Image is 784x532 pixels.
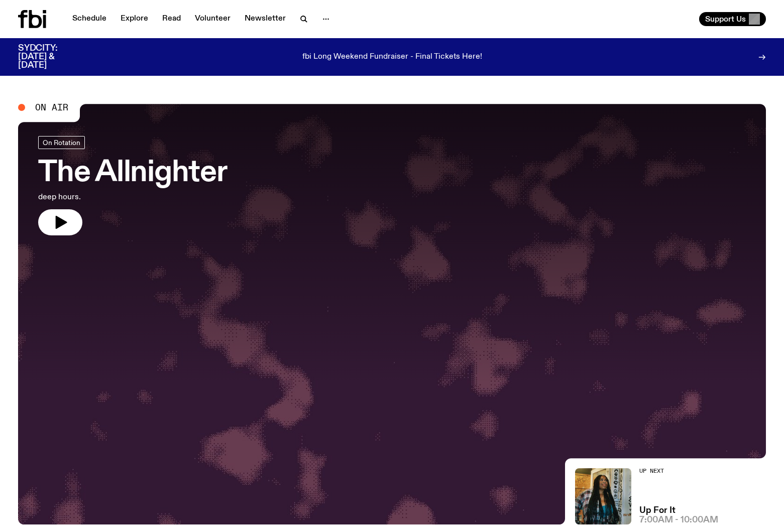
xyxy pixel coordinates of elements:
span: Support Us [705,15,746,24]
a: Explore [115,12,154,26]
h2: Up Next [639,468,718,474]
a: Read [156,12,187,26]
img: Ify - a Brown Skin girl with black braided twists, looking up to the side with her tongue stickin... [575,468,631,524]
a: The Allnighterdeep hours. [38,136,227,235]
p: fbi Long Weekend Fundraiser - Final Tickets Here! [302,53,482,62]
a: On Rotation [38,136,85,149]
button: Support Us [699,12,766,26]
span: On Air [35,103,68,112]
span: 7:00am - 10:00am [639,516,718,524]
span: On Rotation [43,139,80,147]
p: deep hours. [38,191,227,203]
a: Newsletter [239,12,292,26]
h3: SYDCITY: [DATE] & [DATE] [18,44,82,70]
h3: The Allnighter [38,159,227,187]
a: Schedule [66,12,113,26]
a: Up For It [639,506,676,515]
a: Volunteer [189,12,237,26]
